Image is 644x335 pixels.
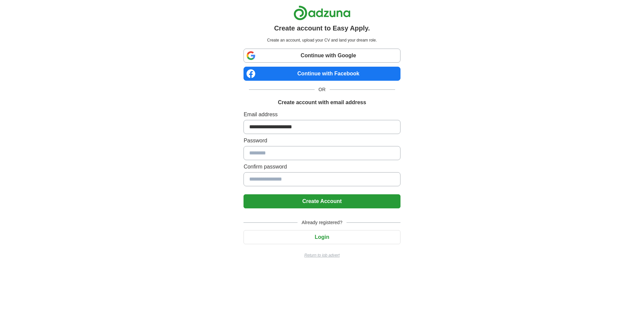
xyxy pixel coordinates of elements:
label: Password [244,137,400,145]
label: Email address [244,111,400,119]
img: Adzuna logo [293,5,351,20]
button: Create Account [244,194,400,208]
p: Create an account, upload your CV and land your dream role. [245,37,399,43]
a: Return to job advert [244,252,400,258]
span: OR [315,86,330,93]
button: Login [244,230,400,244]
label: Confirm password [244,163,400,171]
a: Continue with Facebook [244,67,400,81]
h1: Create account with email address [278,98,366,107]
a: Continue with Google [244,49,400,63]
a: Login [244,234,400,240]
h1: Create account to Easy Apply. [274,23,370,33]
span: Already registered? [298,219,346,226]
